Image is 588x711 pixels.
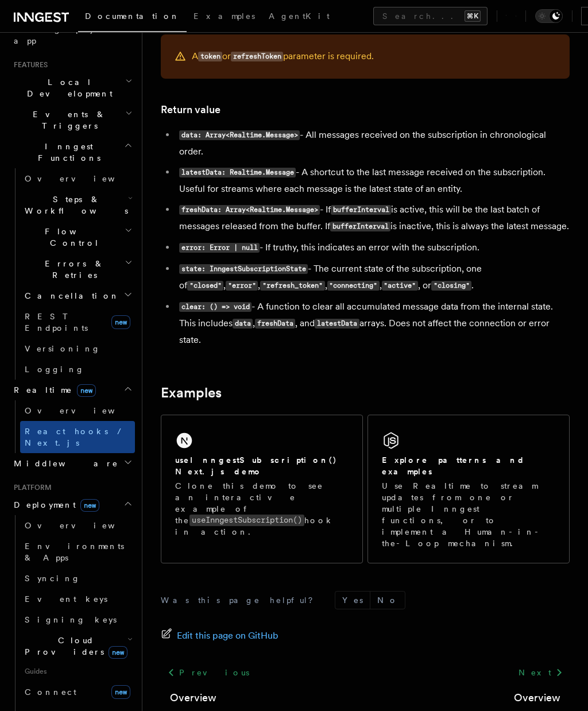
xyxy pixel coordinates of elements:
span: new [109,646,127,659]
span: Realtime [9,384,96,396]
button: Events & Triggers [9,104,135,136]
span: Platform [9,483,52,492]
h2: useInngestSubscription() Next.js demo [175,454,349,477]
code: "refresh_token" [260,281,324,291]
span: new [111,315,130,329]
button: Inngest Functions [9,136,135,168]
button: Flow Control [20,221,135,253]
code: clear: () => void [179,302,252,312]
p: Was this page helpful? [161,594,321,606]
kbd: ⌘K [465,10,481,22]
a: useInngestSubscription() Next.js demoClone this demo to see an interactive example of theuseInnge... [161,415,363,563]
span: new [111,685,130,699]
button: Deploymentnew [9,494,135,515]
span: Deployment [9,499,99,511]
li: - A function to clear all accumulated message data from the internal state. This includes , , and... [176,299,570,348]
h2: Explore patterns and examples [382,454,555,477]
p: A or parameter is required. [192,48,374,65]
span: Event keys [25,594,107,604]
li: - If truthy, this indicates an error with the subscription. [176,239,570,256]
span: Inngest Functions [9,141,124,164]
button: Realtimenew [9,380,135,400]
span: Overview [25,174,143,183]
button: Middleware [9,453,135,474]
a: Previous [161,662,256,683]
span: Logging [25,365,84,374]
a: Versioning [20,338,135,359]
span: Documentation [85,11,180,21]
span: Overview [25,406,143,415]
span: Steps & Workflows [20,194,128,217]
span: Examples [194,11,255,21]
code: freshData [255,319,295,329]
a: Syncing [20,568,135,589]
a: Overview [20,515,135,536]
code: latestData [315,319,359,329]
span: Environments & Apps [25,542,124,562]
code: bufferInterval [330,222,390,231]
code: "connecting" [327,281,380,291]
span: Middleware [9,458,118,469]
a: Event keys [20,589,135,609]
li: - The current state of the subscription, one of , , , , , or . [176,261,570,294]
span: Signing keys [25,615,117,624]
span: Guides [20,662,135,681]
code: "error" [226,281,258,291]
button: Errors & Retries [20,253,135,285]
code: freshData: Array<Realtime.Message> [179,205,320,215]
code: data [233,319,253,329]
button: Cancellation [20,285,135,306]
code: "active" [382,281,418,291]
a: Overview [170,690,216,706]
div: Realtimenew [9,400,135,453]
a: Next [512,662,570,683]
button: Search...⌘K [373,7,488,25]
span: Features [9,60,48,69]
span: Edit this page on GitHub [177,628,278,644]
a: Return value [161,102,220,118]
li: - If is active, this will be the last batch of messages released from the buffer. If is inactive,... [176,202,570,235]
button: Cloud Providersnew [20,630,135,662]
a: AgentKit [262,3,336,31]
span: new [80,499,99,512]
code: bufferInterval [331,205,391,215]
a: Signing keys [20,609,135,630]
a: Overview [20,400,135,421]
p: Clone this demo to see an interactive example of the hook in action. [175,480,349,538]
li: - A shortcut to the last message received on the subscription. Useful for streams where each mess... [176,164,570,197]
code: useInngestSubscription() [189,515,304,525]
a: Edit this page on GitHub [161,628,278,644]
span: Flow Control [20,226,125,249]
span: React hooks / Next.js [25,427,126,447]
a: Overview [20,168,135,189]
p: Use Realtime to stream updates from one or multiple Inngest functions, or to implement a Human-in... [382,480,555,549]
span: Versioning [25,344,100,353]
li: - All messages received on the subscription in chronological order. [176,127,570,160]
code: "closed" [187,281,223,291]
span: AgentKit [269,11,330,21]
span: Overview [25,521,143,530]
a: Connectnew [20,681,135,704]
span: Connect [25,687,76,697]
a: Examples [161,385,222,401]
a: Environments & Apps [20,536,135,568]
code: latestData: Realtime.Message [179,168,296,177]
code: error: Error | null [179,243,260,253]
span: Local Development [9,76,125,99]
span: Cloud Providers [20,635,127,658]
code: token [198,52,222,61]
a: React hooks / Next.js [20,421,135,453]
a: Setting up your app [9,19,135,51]
button: No [370,592,405,609]
span: Events & Triggers [9,109,125,132]
a: Logging [20,359,135,380]
a: Documentation [78,3,187,32]
button: Toggle dark mode [535,9,563,23]
a: Examples [187,3,262,31]
span: REST Endpoints [25,312,88,333]
code: data: Array<Realtime.Message> [179,130,300,140]
code: "closing" [431,281,471,291]
span: Errors & Retries [20,258,125,281]
span: Cancellation [20,290,119,302]
button: Local Development [9,72,135,104]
